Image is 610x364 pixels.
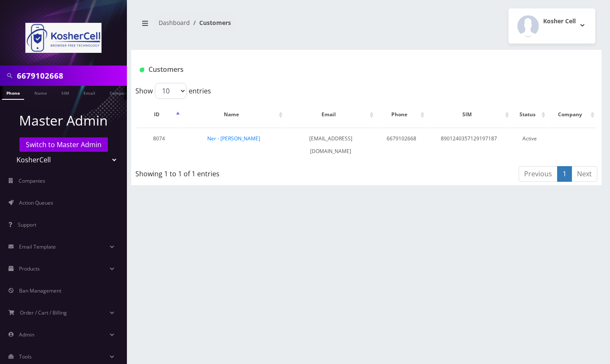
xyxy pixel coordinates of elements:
[376,102,426,127] th: Phone: activate to sort column ascending
[19,243,56,250] span: Email Template
[512,102,547,127] th: Status: activate to sort column ascending
[30,86,51,99] a: Name
[557,166,572,182] a: 1
[19,177,45,184] span: Companies
[2,86,24,100] a: Phone
[543,18,576,25] h2: Kosher Cell
[57,86,73,99] a: SIM
[137,14,360,38] nav: breadcrumb
[19,265,40,272] span: Products
[427,102,511,127] th: SIM: activate to sort column ascending
[105,86,134,99] a: Company
[572,166,597,182] a: Next
[140,66,515,74] h1: Customers
[519,166,558,182] a: Previous
[18,221,36,228] span: Support
[512,128,547,162] td: Active
[136,102,182,127] th: ID: activate to sort column descending
[376,128,426,162] td: 6679102668
[135,165,321,179] div: Showing 1 to 1 of 1 entries
[25,23,102,53] img: KosherCell
[135,83,211,99] label: Show entries
[19,137,108,152] a: Switch to Master Admin
[19,287,61,294] span: Ban Management
[19,353,32,360] span: Tools
[183,102,285,127] th: Name: activate to sort column ascending
[17,68,125,84] input: Search in Company
[286,102,376,127] th: Email: activate to sort column ascending
[548,102,596,127] th: Company: activate to sort column ascending
[427,128,511,162] td: 8901240357129197187
[20,309,67,316] span: Order / Cart / Billing
[207,135,260,142] a: Ner - [PERSON_NAME]
[159,19,190,27] a: Dashboard
[286,128,376,162] td: [EMAIL_ADDRESS][DOMAIN_NAME]
[155,83,187,99] select: Showentries
[79,86,99,99] a: Email
[136,128,182,162] td: 8074
[19,199,53,206] span: Action Queues
[508,8,595,44] button: Kosher Cell
[190,18,231,27] li: Customers
[19,331,34,338] span: Admin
